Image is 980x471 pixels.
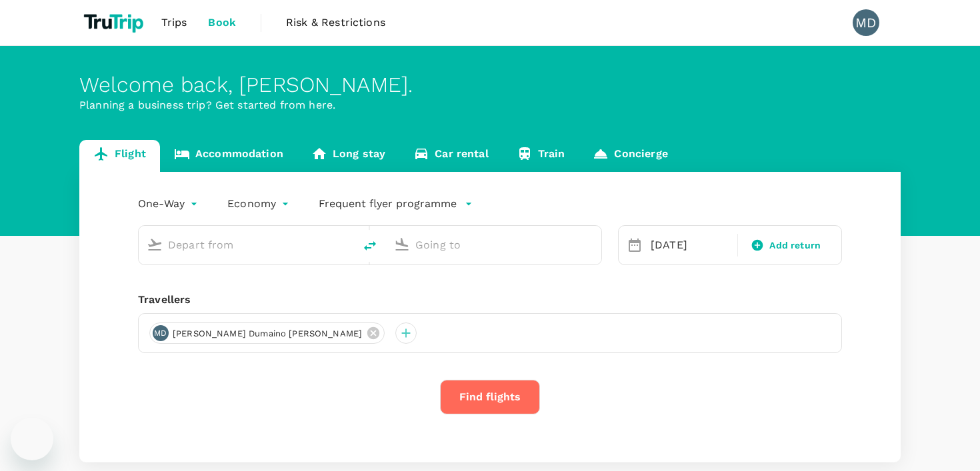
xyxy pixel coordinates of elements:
a: Concierge [579,140,681,172]
input: Going to [415,235,573,255]
div: Economy [227,193,292,215]
div: One-Way [138,193,201,215]
div: [DATE] [645,232,735,258]
span: Book [208,15,236,31]
span: [PERSON_NAME] Dumaino [PERSON_NAME] [165,327,370,340]
button: Find flights [440,380,540,414]
div: MD[PERSON_NAME] Dumaino [PERSON_NAME] [149,322,385,344]
p: Frequent flyer programme [319,196,457,212]
a: Car rental [399,140,503,172]
div: MD [153,325,169,341]
button: delete [354,230,386,262]
a: Long stay [297,140,399,172]
p: Planning a business trip? Get started from here. [79,97,901,113]
a: Accommodation [160,140,297,172]
button: Open [592,243,595,246]
a: Train [503,140,579,172]
a: Flight [79,140,160,172]
div: Welcome back , [PERSON_NAME] . [79,73,901,97]
div: MD [853,9,879,36]
span: Trips [161,15,187,31]
input: Depart from [168,235,326,255]
span: Add return [769,238,821,252]
button: Frequent flyer programme [319,196,473,212]
span: Risk & Restrictions [286,15,385,31]
iframe: Button to launch messaging window [11,418,53,460]
img: TruTrip logo [79,8,151,37]
div: Travellers [138,292,842,308]
button: Open [345,243,347,246]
